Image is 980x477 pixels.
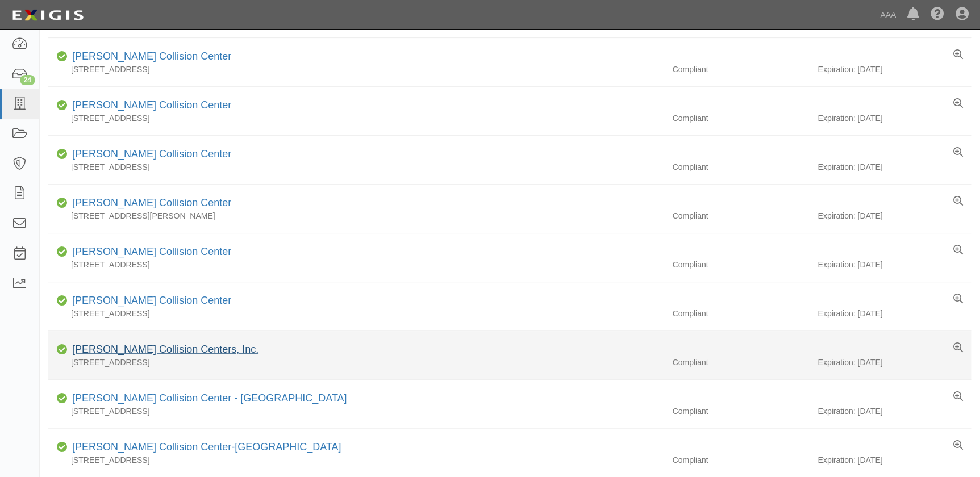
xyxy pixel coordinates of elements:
[664,64,818,75] div: Compliant
[68,342,258,357] div: Moody's Collision Centers, Inc.
[818,161,971,173] div: Expiration: [DATE]
[48,357,664,368] div: [STREET_ADDRESS]
[68,440,341,455] div: Moody's Collision Center-York
[68,98,231,113] div: Moody's Collision Center
[48,64,664,75] div: [STREET_ADDRESS]
[68,49,231,64] div: Moody's Collision Center
[72,148,231,160] a: [PERSON_NAME] Collision Center
[57,248,68,256] i: Compliant
[57,443,68,451] i: Compliant
[57,53,68,61] i: Compliant
[953,49,963,61] a: View results summary
[874,3,902,26] a: AAA
[57,150,68,158] i: Compliant
[68,147,231,162] div: Moody's Collision Center
[818,259,971,270] div: Expiration: [DATE]
[72,344,258,355] a: [PERSON_NAME] Collision Centers, Inc.
[818,64,971,75] div: Expiration: [DATE]
[68,196,231,211] div: Moody's Collision Center
[953,147,963,158] a: View results summary
[664,112,818,124] div: Compliant
[48,308,664,319] div: [STREET_ADDRESS]
[818,357,971,368] div: Expiration: [DATE]
[664,259,818,270] div: Compliant
[664,405,818,417] div: Compliant
[818,308,971,319] div: Expiration: [DATE]
[20,75,35,85] div: 24
[68,245,231,260] div: Moody's Collision Center
[57,199,68,207] i: Compliant
[72,295,231,306] a: [PERSON_NAME] Collision Center
[48,259,664,270] div: [STREET_ADDRESS]
[818,454,971,466] div: Expiration: [DATE]
[953,440,963,451] a: View results summary
[48,161,664,173] div: [STREET_ADDRESS]
[953,391,963,403] a: View results summary
[953,98,963,110] a: View results summary
[664,308,818,319] div: Compliant
[931,8,944,22] i: Help Center - Complianz
[72,246,231,257] a: [PERSON_NAME] Collision Center
[818,112,971,124] div: Expiration: [DATE]
[72,441,341,453] a: [PERSON_NAME] Collision Center-[GEOGRAPHIC_DATA]
[57,297,68,305] i: Compliant
[818,405,971,417] div: Expiration: [DATE]
[72,392,347,404] a: [PERSON_NAME] Collision Center - [GEOGRAPHIC_DATA]
[664,357,818,368] div: Compliant
[953,196,963,207] a: View results summary
[57,346,68,354] i: Compliant
[72,99,231,111] a: [PERSON_NAME] Collision Center
[68,294,231,308] div: Moody's Collision Center
[48,405,664,417] div: [STREET_ADDRESS]
[68,391,347,406] div: Moody's Collision Center - Lewiston
[953,245,963,256] a: View results summary
[48,210,664,221] div: [STREET_ADDRESS][PERSON_NAME]
[9,5,87,26] img: logo-5460c22ac91f19d4615b14bd174203de0afe785f0fc80cf4dbbc73dc1793850b.png
[57,102,68,110] i: Compliant
[72,51,231,62] a: [PERSON_NAME] Collision Center
[664,161,818,173] div: Compliant
[48,454,664,466] div: [STREET_ADDRESS]
[664,454,818,466] div: Compliant
[72,197,231,208] a: [PERSON_NAME] Collision Center
[818,210,971,221] div: Expiration: [DATE]
[48,112,664,124] div: [STREET_ADDRESS]
[953,294,963,305] a: View results summary
[664,210,818,221] div: Compliant
[953,342,963,354] a: View results summary
[57,395,68,403] i: Compliant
